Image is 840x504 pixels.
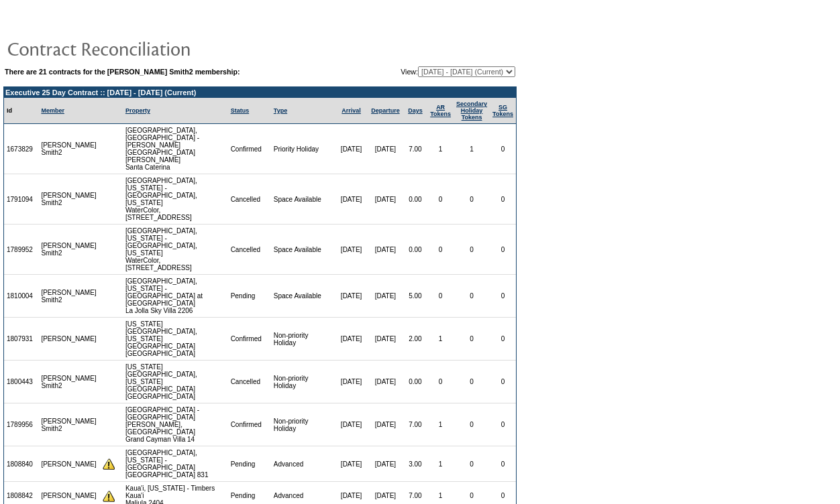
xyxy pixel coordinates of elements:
td: [DATE] [368,174,403,225]
a: Member [41,107,64,114]
td: 1789956 [4,403,38,446]
td: [DATE] [335,225,368,275]
td: 0 [490,403,516,446]
td: 0 [427,225,454,275]
td: 0 [427,361,454,403]
td: [GEOGRAPHIC_DATA], [GEOGRAPHIC_DATA] - [PERSON_NAME][GEOGRAPHIC_DATA][PERSON_NAME] Santa Caterina [123,124,228,174]
td: 0 [490,361,516,403]
td: 1673829 [4,124,38,174]
td: Confirmed [228,318,271,361]
b: There are 21 contracts for the [PERSON_NAME] Smith2 membership: [5,68,240,76]
a: Days [408,107,423,114]
td: [PERSON_NAME] Smith2 [38,275,99,318]
td: [DATE] [335,361,368,403]
td: [DATE] [335,446,368,482]
td: Cancelled [228,225,271,275]
a: Departure [371,107,400,114]
td: Space Available [271,174,335,225]
td: 1 [427,124,454,174]
td: 0 [490,275,516,318]
td: 3.00 [403,446,428,482]
img: pgTtlContractReconciliation.gif [7,35,275,62]
td: Non-priority Holiday [271,403,335,446]
td: 1 [454,124,490,174]
td: 0 [490,318,516,361]
td: [DATE] [335,174,368,225]
td: 1 [427,318,454,361]
a: Arrival [342,107,361,114]
td: 0 [427,174,454,225]
td: [GEOGRAPHIC_DATA] - [GEOGRAPHIC_DATA][PERSON_NAME], [GEOGRAPHIC_DATA] Grand Cayman Villa 14 [123,403,228,446]
td: Space Available [271,225,335,275]
img: There are insufficient days and/or tokens to cover this reservation [103,458,115,470]
a: SGTokens [492,104,513,117]
td: [GEOGRAPHIC_DATA], [US_STATE] - [GEOGRAPHIC_DATA] at [GEOGRAPHIC_DATA] La Jolla Sky Villa 2206 [123,275,228,318]
td: 0 [454,275,490,318]
td: 7.00 [403,403,428,446]
td: 0.00 [403,361,428,403]
td: 0 [454,361,490,403]
td: Space Available [271,275,335,318]
td: 0 [490,446,516,482]
td: Cancelled [228,174,271,225]
td: [PERSON_NAME] Smith2 [38,403,99,446]
a: Secondary HolidayTokens [456,101,487,121]
td: 0 [454,446,490,482]
td: [DATE] [368,318,403,361]
td: Executive 25 Day Contract :: [DATE] - [DATE] (Current) [4,87,516,98]
td: 0 [427,275,454,318]
td: [PERSON_NAME] [38,318,99,361]
td: 0 [454,174,490,225]
td: [DATE] [368,124,403,174]
td: 1808840 [4,446,38,482]
td: [US_STATE][GEOGRAPHIC_DATA], [US_STATE][GEOGRAPHIC_DATA] [GEOGRAPHIC_DATA] [123,318,228,361]
td: 2.00 [403,318,428,361]
td: Confirmed [228,124,271,174]
td: 1 [427,403,454,446]
td: [DATE] [368,225,403,275]
td: [DATE] [368,446,403,482]
td: [DATE] [335,275,368,318]
td: 0 [454,318,490,361]
td: 1789952 [4,225,38,275]
a: Type [274,107,287,114]
td: View: [348,66,515,77]
td: [PERSON_NAME] Smith2 [38,361,99,403]
td: Confirmed [228,403,271,446]
td: [DATE] [368,403,403,446]
td: [GEOGRAPHIC_DATA], [US_STATE] - [GEOGRAPHIC_DATA], [US_STATE] WaterColor, [STREET_ADDRESS] [123,225,228,275]
td: [PERSON_NAME] Smith2 [38,174,99,225]
a: ARTokens [430,104,451,117]
td: Non-priority Holiday [271,318,335,361]
td: 1800443 [4,361,38,403]
td: Id [4,98,38,124]
td: Advanced [271,446,335,482]
td: 1791094 [4,174,38,225]
td: [DATE] [335,403,368,446]
td: [DATE] [368,361,403,403]
td: Pending [228,275,271,318]
td: 1807931 [4,318,38,361]
td: Non-priority Holiday [271,361,335,403]
td: [DATE] [335,318,368,361]
td: 0.00 [403,174,428,225]
a: Status [231,107,250,114]
td: 1810004 [4,275,38,318]
img: There are insufficient days and/or tokens to cover this reservation [103,490,115,502]
td: Cancelled [228,361,271,403]
td: [PERSON_NAME] [38,446,99,482]
td: 0 [454,403,490,446]
td: 0 [454,225,490,275]
td: [US_STATE][GEOGRAPHIC_DATA], [US_STATE][GEOGRAPHIC_DATA] [GEOGRAPHIC_DATA] [123,361,228,403]
a: Property [125,107,150,114]
td: 5.00 [403,275,428,318]
td: [DATE] [335,124,368,174]
td: 7.00 [403,124,428,174]
td: [GEOGRAPHIC_DATA], [US_STATE] - [GEOGRAPHIC_DATA] [GEOGRAPHIC_DATA] 831 [123,446,228,482]
td: Priority Holiday [271,124,335,174]
td: [DATE] [368,275,403,318]
td: 0 [490,174,516,225]
td: 0 [490,124,516,174]
td: 0 [490,225,516,275]
td: [GEOGRAPHIC_DATA], [US_STATE] - [GEOGRAPHIC_DATA], [US_STATE] WaterColor, [STREET_ADDRESS] [123,174,228,225]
